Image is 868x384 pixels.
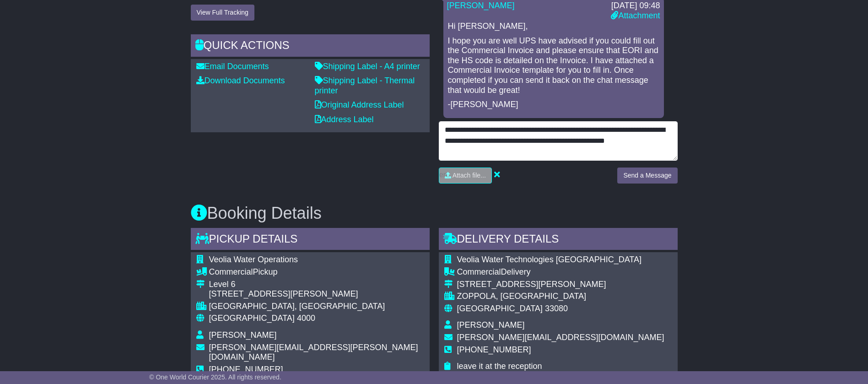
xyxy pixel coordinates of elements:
div: Pickup Details [191,228,430,253]
button: View Full Tracking [191,5,254,21]
span: Commercial [457,267,501,276]
span: © One World Courier 2025. All rights reserved. [149,373,281,381]
a: Shipping Label - Thermal printer [315,76,415,95]
div: [GEOGRAPHIC_DATA], [GEOGRAPHIC_DATA] [209,302,424,312]
span: Veolia Water Technologies [GEOGRAPHIC_DATA] [457,255,642,264]
span: 4000 [297,314,315,323]
span: [GEOGRAPHIC_DATA] [209,314,295,323]
span: [PERSON_NAME] [457,320,525,330]
span: Veolia Water Operations [209,255,298,264]
div: [STREET_ADDRESS][PERSON_NAME] [457,280,664,290]
span: [PHONE_NUMBER] [209,365,283,374]
a: Address Label [315,115,374,124]
a: Attachment [611,11,660,20]
a: [PERSON_NAME] [447,1,515,10]
div: Delivery [457,267,664,277]
div: ZOPPOLA, [GEOGRAPHIC_DATA] [457,292,664,302]
span: [PHONE_NUMBER] [457,345,531,354]
span: 33080 [545,304,568,313]
a: Download Documents [196,76,285,85]
p: -[PERSON_NAME] [448,100,659,110]
div: [STREET_ADDRESS][PERSON_NAME] [209,289,424,299]
div: Pickup [209,267,424,277]
div: [DATE] 09:48 [611,1,660,11]
button: Send a Message [617,168,677,184]
span: [PERSON_NAME] [209,330,277,340]
span: [GEOGRAPHIC_DATA] [457,304,543,313]
span: leave it at the reception [457,362,542,371]
a: Original Address Label [315,100,404,109]
span: [PERSON_NAME][EMAIL_ADDRESS][PERSON_NAME][DOMAIN_NAME] [209,343,418,362]
p: I hope you are well UPS have advised if you could fill out the Commercial Invoice and please ensu... [448,36,659,96]
span: [PERSON_NAME][EMAIL_ADDRESS][DOMAIN_NAME] [457,333,664,342]
a: Shipping Label - A4 printer [315,62,420,71]
div: Quick Actions [191,34,430,59]
div: Delivery Details [439,228,678,253]
h3: Booking Details [191,204,678,222]
div: Level 6 [209,280,424,290]
p: Hi [PERSON_NAME], [448,22,659,32]
a: Email Documents [196,62,269,71]
span: Commercial [209,267,253,276]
